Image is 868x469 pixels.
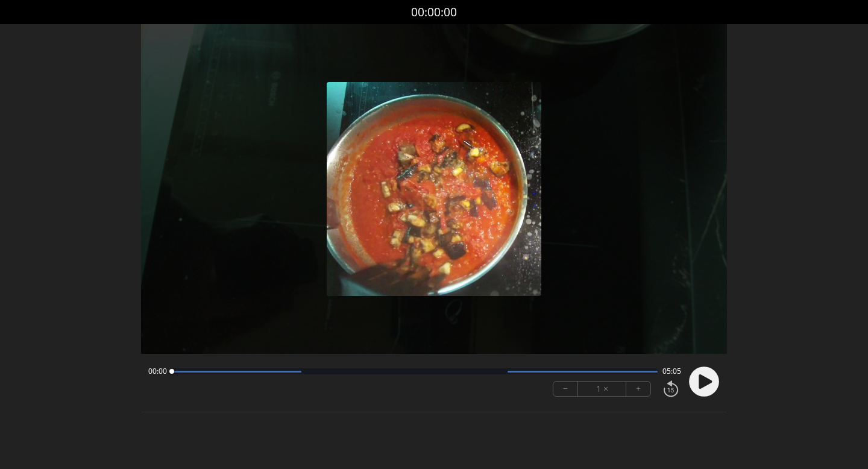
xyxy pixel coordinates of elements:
span: 05:05 [662,367,681,376]
span: 00:00 [148,367,167,376]
button: + [626,382,650,396]
a: 00:00:00 [411,4,457,21]
img: Poster Image [327,82,541,296]
div: 1 × [578,382,626,396]
button: − [553,382,578,396]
